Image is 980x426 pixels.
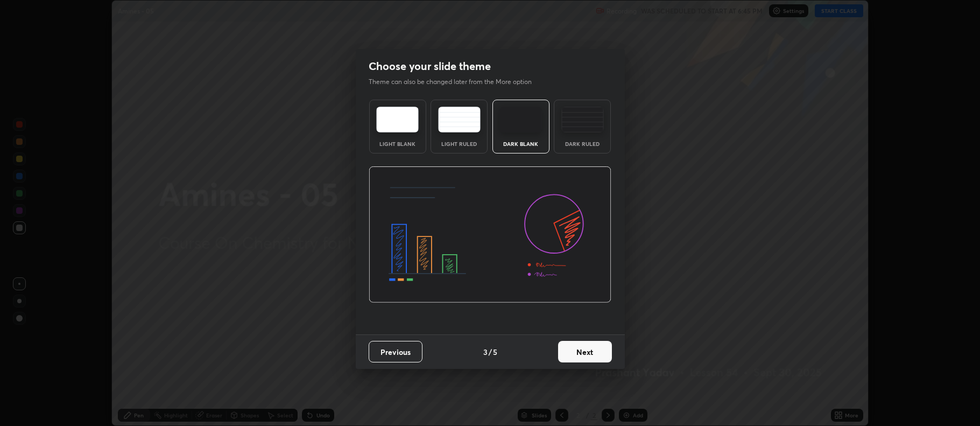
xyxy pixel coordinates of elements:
img: lightRuledTheme.5fabf969.svg [438,107,481,132]
button: Previous [369,341,422,362]
div: Light Ruled [438,141,481,146]
img: darkThemeBanner.d06ce4a2.svg [369,166,611,303]
h4: 5 [493,346,497,358]
h2: Choose your slide theme [369,59,491,73]
img: darkTheme.f0cc69e5.svg [499,107,542,132]
button: Next [558,341,612,362]
img: lightTheme.e5ed3b09.svg [376,107,419,132]
h4: / [489,346,492,358]
div: Dark Blank [499,141,542,146]
h4: 3 [483,346,488,358]
img: darkRuledTheme.de295e13.svg [561,107,604,132]
p: Theme can also be changed later from the More option [369,77,543,87]
div: Light Blank [376,141,419,146]
div: Dark Ruled [561,141,604,146]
